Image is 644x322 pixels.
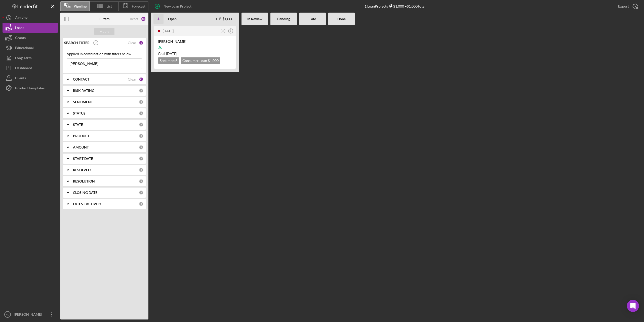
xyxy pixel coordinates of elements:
[151,1,196,11] button: New Loan Project
[73,145,89,149] b: AMOUNT
[139,145,143,150] div: 0
[139,179,143,184] div: 0
[247,17,262,21] b: In Review
[139,168,143,172] div: 0
[3,23,58,33] button: Loans
[139,122,143,127] div: 0
[3,309,58,319] button: RC[PERSON_NAME]
[73,134,90,138] b: PRODUCT
[73,157,93,161] b: START DATE
[3,83,58,93] button: Product Templates
[73,123,83,127] b: STATE
[166,51,177,56] time: 11/14/2025
[73,100,93,104] b: SENTIMENT
[388,4,404,8] div: $1,000
[139,41,143,45] div: 1
[15,83,45,94] div: Product Templates
[158,39,232,44] div: [PERSON_NAME]
[164,1,191,11] div: New Loan Project
[220,28,227,34] button: JB
[13,309,45,321] div: [PERSON_NAME]
[153,25,236,69] a: [DATE]JB[PERSON_NAME]Goal [DATE]Sentiment5Consumer Loan $1,000
[73,111,86,115] b: STATUS
[618,1,629,11] div: Export
[181,57,220,64] div: Consumer Loan
[139,156,143,161] div: 0
[128,77,136,81] div: Clear
[73,77,89,81] b: CONTACT
[141,16,146,21] div: 12
[15,63,32,74] div: Dashboard
[277,17,290,21] b: Pending
[15,23,24,34] div: Loans
[94,28,114,35] button: Apply
[15,13,27,24] div: Activity
[139,134,143,138] div: 0
[6,313,9,316] text: RC
[15,53,32,64] div: Long-Term
[168,17,177,21] b: Open
[73,89,94,93] b: RISK RATING
[73,179,95,183] b: RESOLUTION
[64,41,90,45] b: SEARCH FILTER
[15,33,26,44] div: Grants
[3,43,58,53] button: Educational
[15,43,34,54] div: Educational
[106,4,112,8] span: List
[208,58,219,63] span: $1,000
[158,57,179,64] div: Sentiment 5
[627,300,639,312] div: Open Intercom Messenger
[15,73,26,84] div: Clients
[3,63,58,73] button: Dashboard
[613,1,641,11] button: Export
[3,53,58,63] button: Long-Term
[3,33,58,43] button: Grants
[3,73,58,83] button: Clients
[163,29,174,33] time: 2025-10-03 14:46
[139,190,143,195] div: 0
[130,17,138,21] div: Reset
[128,41,136,45] div: Clear
[73,202,101,206] b: LATEST ACTIVITY
[309,17,316,21] b: Late
[132,4,145,8] span: Forecast
[139,77,143,82] div: 11
[100,28,109,35] div: Apply
[99,17,109,21] b: Filters
[337,17,346,21] b: Done
[139,100,143,104] div: 0
[74,4,87,8] span: Pipeline
[215,17,233,21] div: 1 $1,000
[139,111,143,116] div: 0
[158,51,177,56] span: Goal
[67,52,142,56] div: Applied in combination with filters below
[3,13,58,23] button: Activity
[365,4,425,8] div: 1 Loan Projects • $1,000 Total
[139,202,143,206] div: 0
[222,30,224,32] text: JB
[73,168,91,172] b: RESOLVED
[139,88,143,93] div: 0
[73,191,97,195] b: CLOSING DATE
